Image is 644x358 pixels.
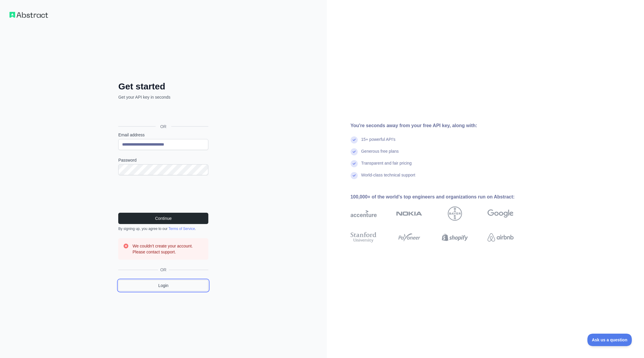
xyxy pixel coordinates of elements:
img: nokia [396,206,422,221]
img: check mark [351,160,358,167]
img: google [488,206,514,221]
span: OR [156,124,171,130]
img: check mark [351,148,358,155]
img: check mark [351,172,358,179]
div: By signing up, you agree to our . [118,226,208,231]
img: Workflow [9,12,48,18]
label: Email address [118,132,208,138]
iframe: Nút Đăng nhập bằng Google [115,107,210,120]
div: 100,000+ of the world's top engineers and organizations run on Abstract: [351,193,533,201]
div: 15+ powerful API's [361,136,396,148]
a: Terms of Service [168,227,195,231]
a: Login [118,280,208,291]
img: airbnb [488,231,514,244]
img: bayer [448,206,462,221]
div: World-class technical support [361,172,416,184]
div: You're seconds away from your free API key, along with: [351,122,533,129]
img: accenture [351,206,377,221]
span: OR [158,267,169,273]
img: stanford university [351,231,377,244]
img: shopify [442,231,468,244]
iframe: Toggle Customer Support [587,334,632,346]
img: payoneer [396,231,422,244]
div: Generous free plans [361,148,399,160]
label: Password [118,157,208,163]
iframe: reCAPTCHA [118,182,208,206]
p: Get your API key in seconds [118,94,208,100]
h2: Get started [118,81,208,92]
button: Continue [118,213,208,224]
div: Transparent and fair pricing [361,160,412,172]
h3: We couldn't create your account. Please contact support. [132,243,204,255]
img: check mark [351,136,358,143]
